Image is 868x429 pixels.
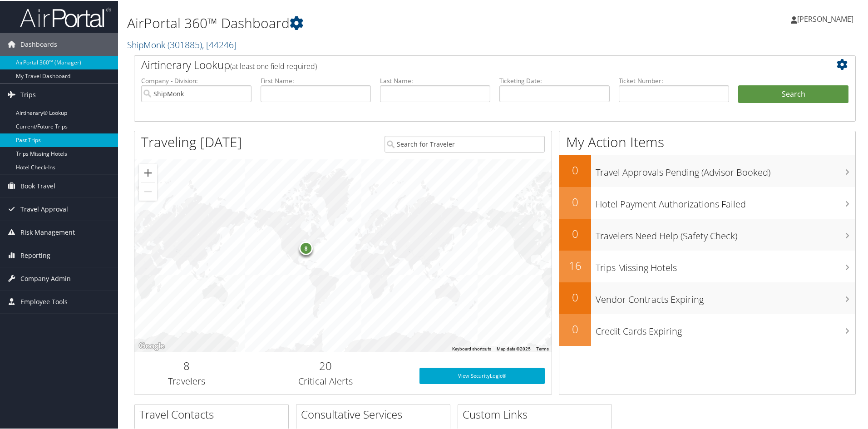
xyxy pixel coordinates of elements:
h2: 0 [559,225,591,241]
a: Open this area in Google Maps (opens a new window) [137,340,167,351]
h2: Custom Links [463,406,612,421]
h3: Vendor Contracts Expiring [596,288,855,305]
a: 0Travel Approvals Pending (Advisor Booked) [559,154,855,186]
h3: Critical Alerts [246,374,406,387]
label: Last Name: [380,75,490,84]
input: Search for Traveler [385,135,545,152]
h2: Travel Contacts [139,406,288,421]
a: ShipMonk [127,38,237,50]
h3: Travelers Need Help (Safety Check) [596,224,855,242]
label: Ticketing Date: [499,75,610,84]
span: , [ 44246 ] [202,38,237,50]
span: Map data ©2025 [497,345,531,350]
a: View SecurityLogic® [419,367,545,383]
h2: 0 [559,321,591,336]
span: Trips [20,83,36,105]
img: Google [137,340,167,351]
a: 0Credit Cards Expiring [559,313,855,345]
h3: Travel Approvals Pending (Advisor Booked) [596,161,855,178]
h2: 0 [559,193,591,209]
h1: Traveling [DATE] [141,132,242,151]
h3: Trips Missing Hotels [596,256,855,273]
a: 16Trips Missing Hotels [559,250,855,281]
span: Book Travel [20,174,55,197]
a: [PERSON_NAME] [791,5,863,32]
label: First Name: [261,75,371,84]
a: Terms (opens in new tab) [536,345,549,350]
span: ( 301885 ) [168,38,202,50]
span: Employee Tools [20,290,68,312]
h1: My Action Items [559,132,855,151]
h2: Consultative Services [301,406,450,421]
span: Travel Approval [20,197,68,220]
a: 0Hotel Payment Authorizations Failed [559,186,855,218]
h1: AirPortal 360™ Dashboard [127,13,617,32]
span: Dashboards [20,32,57,55]
label: Company - Division: [141,75,252,84]
span: Reporting [20,243,50,266]
span: (at least one field required) [230,60,317,70]
div: 8 [299,241,313,254]
h2: 8 [141,357,232,373]
h2: 0 [559,289,591,304]
span: Risk Management [20,220,75,243]
h2: Airtinerary Lookup [141,56,789,72]
h2: 16 [559,257,591,272]
button: Search [738,84,848,103]
a: 0Vendor Contracts Expiring [559,281,855,313]
span: Company Admin [20,266,71,289]
img: airportal-logo.png [20,6,111,27]
span: [PERSON_NAME] [797,13,853,23]
h3: Travelers [141,374,232,387]
button: Zoom out [139,182,157,200]
label: Ticket Number: [619,75,729,84]
button: Zoom in [139,163,157,181]
h3: Credit Cards Expiring [596,320,855,337]
a: 0Travelers Need Help (Safety Check) [559,218,855,250]
h3: Hotel Payment Authorizations Failed [596,192,855,210]
h2: 0 [559,162,591,177]
h2: 20 [246,357,406,373]
button: Keyboard shortcuts [452,345,491,351]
